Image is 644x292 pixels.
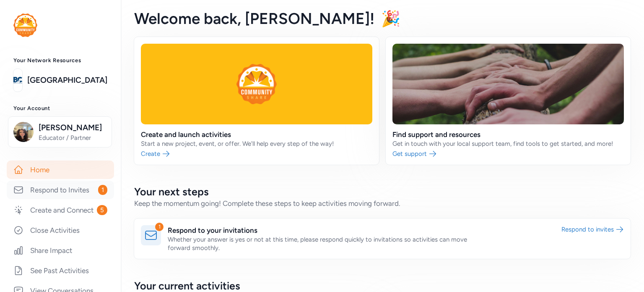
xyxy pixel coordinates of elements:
h2: Your next steps [134,185,631,198]
h3: Your Network Resources [13,57,107,64]
a: [GEOGRAPHIC_DATA] [27,74,107,86]
a: Respond to Invites1 [7,181,114,199]
a: Create and Connect5 [7,201,114,219]
span: Welcome back , [PERSON_NAME]! [134,9,374,28]
img: logo [13,13,37,37]
span: 🎉 [381,9,400,28]
a: Share Impact [7,241,114,260]
div: Keep the momentum going! Complete these steps to keep activities moving forward. [134,198,631,208]
span: 1 [98,185,107,195]
span: Educator / Partner [39,134,106,142]
h3: Your Account [13,105,107,112]
a: See Past Activities [7,261,114,280]
a: Home [7,160,114,179]
span: 5 [97,205,107,215]
img: logo [13,71,22,89]
div: 1 [155,223,164,231]
button: [PERSON_NAME]Educator / Partner [8,116,112,147]
span: [PERSON_NAME] [39,122,106,134]
a: Close Activities [7,221,114,239]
